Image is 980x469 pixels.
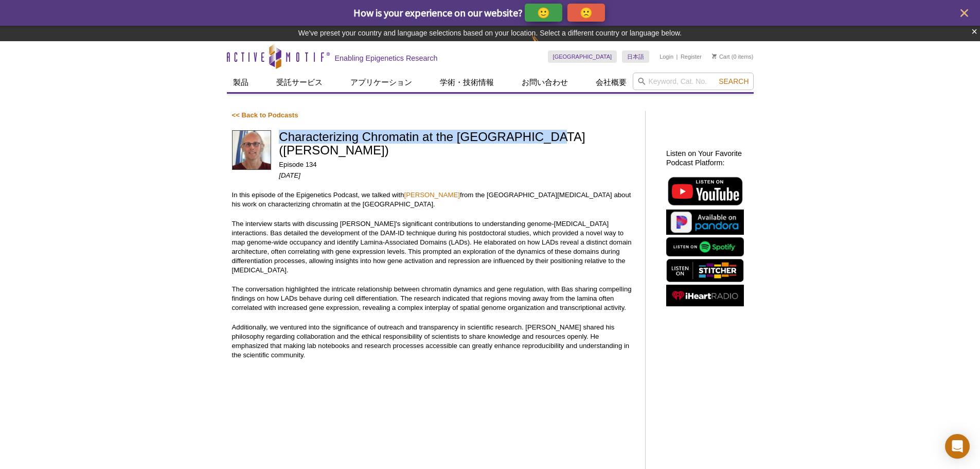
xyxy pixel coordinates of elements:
span: How is your experience on our website? [353,6,523,19]
p: In this episode of the Epigenetics Podcast, we talked with from the [GEOGRAPHIC_DATA][MEDICAL_DAT... [232,190,635,209]
a: 製品 [227,73,255,92]
li: (0 items) [712,50,754,63]
a: [GEOGRAPHIC_DATA] [548,50,617,63]
input: Keyword, Cat. No. [633,73,754,90]
span: Search [719,77,749,85]
a: 会社概要 [590,73,633,92]
li: | [676,50,678,63]
a: [PERSON_NAME] [404,191,460,199]
img: Listen on Spotify [666,237,744,256]
em: [DATE] [279,171,300,179]
div: Open Intercom Messenger [945,434,970,459]
p: 🙂 [537,6,550,19]
a: << Back to Podcasts [232,111,298,119]
a: Register [681,53,702,60]
button: Search [716,77,752,86]
a: アプリケーション [344,73,418,92]
p: 🙁 [580,6,593,19]
button: × [971,26,977,38]
a: Login [660,53,673,60]
a: Cart [712,53,730,60]
img: Listen on YouTube [666,175,744,207]
h2: Enabling Epigenetics Research [335,54,438,63]
button: close [958,7,971,20]
img: Bas van Steensel [232,130,272,170]
h2: Listen on Your Favorite Podcast Platform: [666,149,749,167]
img: Listen on Stitcher [666,259,744,282]
a: お問い合わせ [515,73,574,92]
a: 受託サービス [270,73,329,92]
img: Change Here [531,33,559,58]
p: The conversation highlighted the intricate relationship between chromatin dynamics and gene regul... [232,285,635,312]
img: Listen on iHeartRadio [666,285,744,307]
img: Listen on Pandora [666,210,744,235]
a: 日本語 [622,50,649,63]
p: Additionally, we ventured into the significance of outreach and transparency in scientific resear... [232,323,635,360]
p: The interview starts with discussing [PERSON_NAME]'s significant contributions to understanding g... [232,219,635,275]
img: Your Cart [712,54,717,59]
a: 学術・技術情報 [434,73,500,92]
iframe: Characterizing Chromatin at the Nuclear Lamina (Bas van Steensel) [232,370,635,447]
p: Episode 134 [279,160,635,169]
h1: Characterizing Chromatin at the [GEOGRAPHIC_DATA] ([PERSON_NAME]) [279,130,635,159]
